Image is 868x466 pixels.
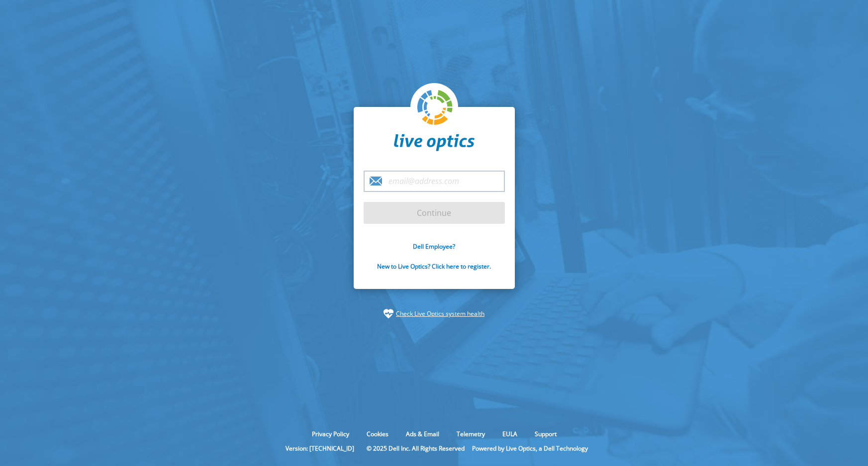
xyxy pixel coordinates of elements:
img: status-check-icon.svg [384,309,393,319]
a: Dell Employee? [413,242,455,251]
li: © 2025 Dell Inc. All Rights Reserved [362,444,470,453]
input: email@address.com [364,171,505,192]
li: Version: [TECHNICAL_ID] [281,444,359,453]
img: liveoptics-word.svg [394,134,475,152]
a: Telemetry [449,430,492,438]
a: Support [527,430,564,438]
a: Privacy Policy [304,430,357,438]
a: New to Live Optics? Click here to register. [377,262,491,271]
li: Powered by Live Optics, a Dell Technology [472,444,588,453]
a: Cookies [359,430,396,438]
a: Ads & Email [398,430,447,438]
a: EULA [495,430,525,438]
a: Check Live Optics system health [396,309,484,319]
img: liveoptics-logo.svg [417,90,453,126]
